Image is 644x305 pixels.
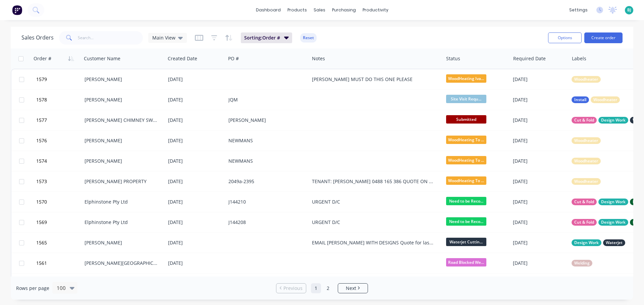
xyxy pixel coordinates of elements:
div: [DATE] [513,137,566,144]
div: [PERSON_NAME] [228,117,303,124]
span: Design Work [601,117,626,124]
button: Reset [300,33,317,43]
span: Design Work [601,219,626,226]
button: 1573 [34,171,85,192]
span: Woodheater [574,178,598,185]
span: Install [574,96,586,103]
button: 1565 [34,233,85,253]
div: Created Date [168,55,197,62]
div: [DATE] [168,239,223,246]
span: Woodheater [593,96,617,103]
img: Factory [12,5,22,15]
div: [DATE] [513,219,566,226]
div: [DATE] [168,260,223,266]
button: Woodheater [572,158,601,164]
button: 1561 [34,253,85,273]
div: Elphinstone Pty Ltd [85,199,159,205]
a: Previous page [276,285,306,292]
div: [PERSON_NAME] [85,239,159,246]
h1: Sales Orders [21,34,54,41]
div: purchasing [329,5,359,15]
div: [DATE] [513,158,566,164]
span: Previous [283,285,303,292]
a: Next page [338,285,368,292]
ul: Pagination [273,283,371,293]
div: Labels [572,55,586,62]
div: [DATE] [168,96,223,103]
button: 1570 [34,192,85,212]
span: Cut & Fold [574,117,594,124]
a: Page 1 is your current page [311,283,321,293]
button: Woodheater [572,76,601,83]
span: 1574 [36,158,47,164]
button: Design WorkWaterjet [572,239,625,246]
div: [DATE] [513,117,566,124]
button: Woodheater [572,137,601,144]
span: Rows per page [16,285,49,292]
div: URGENT D/C [312,199,434,205]
div: [PERSON_NAME] PROPERTY [85,178,159,185]
div: Elphinstone Pty Ltd [85,219,159,226]
button: 1574 [34,151,85,171]
span: 1579 [36,76,47,83]
div: [PERSON_NAME] [85,96,159,103]
div: [DATE] [168,137,223,144]
span: Welding [574,260,590,266]
div: [PERSON_NAME][GEOGRAPHIC_DATA] [85,260,159,266]
div: [DATE] [168,199,223,205]
span: Waterjet Cuttin... [446,238,486,246]
span: 1570 [36,199,47,205]
span: 1565 [36,239,47,246]
div: sales [310,5,329,15]
span: Next [346,285,356,292]
button: 1576 [34,131,85,151]
span: Woodheater [574,76,598,83]
div: [DATE] [513,178,566,185]
button: Sorting:Order # [241,32,292,43]
span: Need to be Reco... [446,197,486,205]
div: Notes [312,55,325,62]
span: WoodHeating Iva... [446,74,486,83]
span: Design Work [601,199,626,205]
span: Design Work [574,239,599,246]
a: dashboard [253,5,284,15]
span: Submitted [446,115,486,124]
span: BJ [627,7,631,13]
div: [DATE] [513,96,566,103]
div: Required Date [513,55,546,62]
div: 2049a-2395 [228,178,303,185]
div: [DATE] [513,199,566,205]
span: Road Blocked We... [446,258,486,266]
span: Main View [152,34,175,41]
span: 1576 [36,137,47,144]
div: J144210 [228,199,303,205]
div: [PERSON_NAME] CHIMNEY SWEEPS [85,117,159,124]
input: Search... [78,31,143,45]
span: WoodHeating To ... [446,156,486,164]
span: Sorting: Order # [244,34,280,41]
span: 1573 [36,178,47,185]
div: [PERSON_NAME] [85,158,159,164]
div: productivity [359,5,392,15]
div: [DATE] [168,178,223,185]
div: NEWMANS [228,137,303,144]
span: Cut & Fold [574,219,594,226]
div: URGENT D/C [312,219,434,226]
div: [DATE] [513,76,566,83]
button: Options [548,32,582,43]
div: [DATE] [513,239,566,246]
div: [PERSON_NAME] MUST DO THIS ONE PLEASE [312,76,434,83]
span: 1561 [36,260,47,266]
div: Status [446,55,460,62]
div: settings [566,5,591,15]
div: [DATE] [168,158,223,164]
div: TENANT: [PERSON_NAME] 0488 165 386 QUOTE ON REPAIRS IF UNDER $200.00 [312,178,434,185]
div: [PERSON_NAME] [85,137,159,144]
span: WoodHeating To ... [446,176,486,185]
button: Welding [572,260,592,266]
div: J144208 [228,219,303,226]
div: Customer Name [84,55,120,62]
div: NEWMANS [228,158,303,164]
span: Site Visit Requ... [446,95,486,103]
div: PO # [228,55,239,62]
